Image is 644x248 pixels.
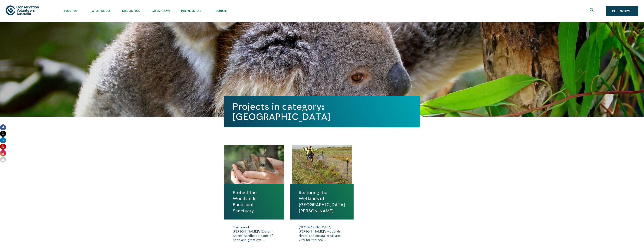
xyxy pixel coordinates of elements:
[176,9,206,12] span: Partnerships
[116,9,146,12] span: Take Action
[233,225,276,244] p: The tale of [PERSON_NAME]’s Eastern Barred Bandicoot is one of hope and great exci...
[55,9,86,12] span: About Us
[606,6,638,16] a: Get Involved
[6,5,39,15] img: logo.svg
[299,225,345,244] p: [GEOGRAPHIC_DATA][PERSON_NAME]’s wetlands, rivers, and coastal areas are vital for the heal...
[588,7,597,16] button: Expand search box Close search box
[86,9,116,12] span: What We Do
[146,9,176,12] span: Latest News
[206,9,236,12] span: Donate
[299,189,345,214] a: Restoring the Wetlands of [GEOGRAPHIC_DATA][PERSON_NAME]
[233,189,276,214] a: Protect the Woodlands Bandicoot Sanctuary
[233,101,412,122] h1: Projects in category: [GEOGRAPHIC_DATA]
[590,8,595,14] span: Expand search box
